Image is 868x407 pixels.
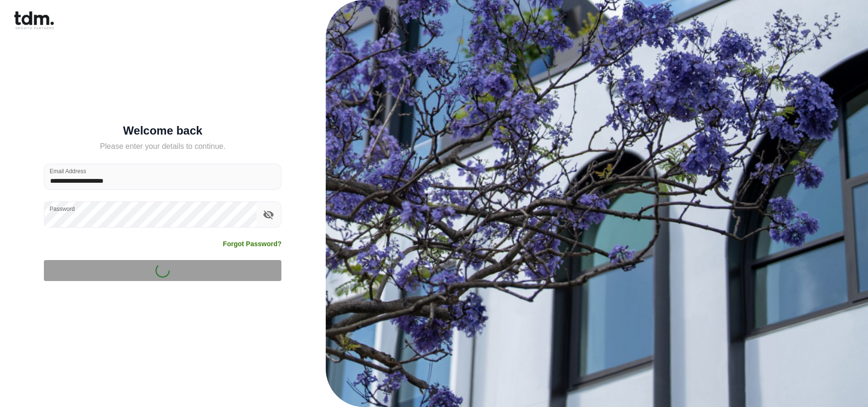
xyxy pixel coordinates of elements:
[223,239,281,249] a: Forgot Password?
[260,207,277,223] button: toggle password visibility
[50,167,86,175] label: Email Address
[50,205,75,213] label: Password
[44,141,281,152] h5: Please enter your details to continue.
[44,126,281,136] h5: Welcome back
